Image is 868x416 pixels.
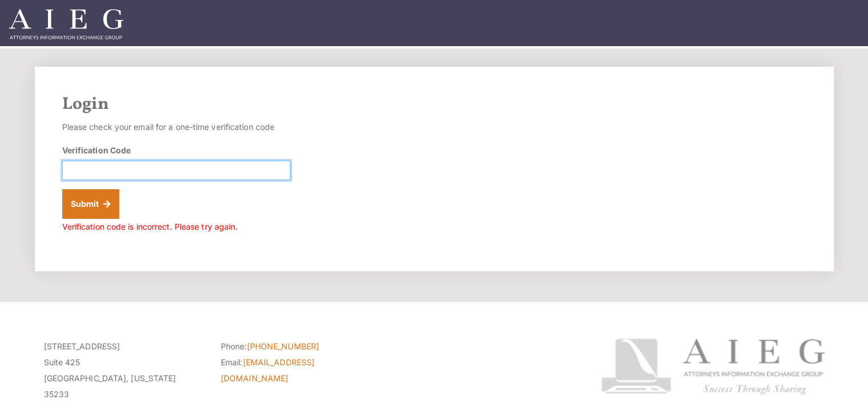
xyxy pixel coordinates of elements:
label: Verification Code [62,144,131,156]
a: [EMAIL_ADDRESS][DOMAIN_NAME] [221,357,314,383]
li: Email: [221,354,381,386]
li: Phone: [221,338,381,354]
p: Please check your email for a one-time verification code [62,119,290,135]
span: Verification code is incorrect. Please try again. [62,222,238,231]
a: [PHONE_NUMBER] [247,341,319,351]
p: [STREET_ADDRESS] Suite 425 [GEOGRAPHIC_DATA], [US_STATE] 35233 [44,338,204,402]
h2: Login [62,94,806,115]
img: Attorneys Information Exchange Group logo [601,338,825,395]
button: Submit [62,189,120,219]
img: Attorneys Information Exchange Group [9,9,123,39]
